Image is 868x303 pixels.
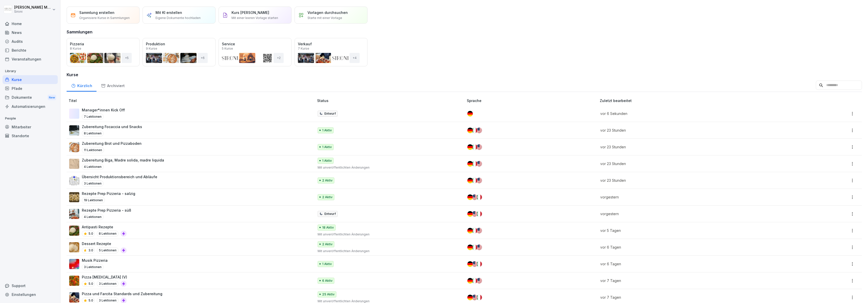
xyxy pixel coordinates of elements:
[476,278,482,284] img: us.svg
[69,276,79,286] img: ptfehjakux1ythuqs2d8013j.png
[476,161,482,167] img: us.svg
[67,72,862,78] h3: Kurse
[472,128,477,133] img: it.svg
[3,55,58,64] div: Veranstaltungen
[322,145,332,149] p: 1 Aktiv
[467,161,473,167] img: de.svg
[324,212,336,216] p: Entwurf
[600,144,789,150] p: vor 23 Stunden
[472,161,477,167] img: it.svg
[70,47,81,50] p: 8 Kurse
[3,93,58,102] a: DokumenteNew
[82,258,108,263] p: Musik Pizzeria
[14,10,51,13] p: Sironi
[274,53,284,63] div: + 2
[318,165,459,170] p: Mit unveröffentlichten Änderungen
[472,228,477,233] img: it.svg
[14,5,51,10] p: [PERSON_NAME] Malec
[67,79,97,92] a: Kürzlich
[3,290,58,299] div: Einstellungen
[82,191,135,196] p: Rezepte Prep Pizzeria - salzig
[600,245,789,250] p: vor 6 Tagen
[467,194,473,200] img: de.svg
[467,211,473,217] img: de.svg
[122,53,132,63] div: + 5
[476,178,482,183] img: us.svg
[219,38,292,66] a: Service5 Kurse+2
[69,259,79,269] img: yh4wz2vfvintp4rn1kv0mog4.png
[97,231,119,237] p: 8 Lektionen
[472,295,477,300] img: us.svg
[476,295,482,300] img: it.svg
[69,209,79,219] img: aboj5mbvwazmlnn59ct3ktlv.png
[322,195,333,199] p: 2 Aktiv
[232,10,269,15] p: Kurs [PERSON_NAME]
[69,242,79,252] img: fr9tmtynacnbc68n3kf2tpkd.png
[476,144,482,150] img: us.svg
[70,41,136,47] p: Pizzeria
[67,38,140,66] a: Pizzeria8 Kurse+5
[476,245,482,250] img: us.svg
[69,98,315,103] p: Titel
[467,228,473,233] img: de.svg
[472,144,477,150] img: it.svg
[322,178,333,183] p: 2 Aktiv
[467,295,473,300] img: de.svg
[97,281,119,287] p: 3 Lektionen
[600,278,789,283] p: vor 7 Tagen
[3,114,58,123] p: People
[467,111,473,116] img: de.svg
[82,264,104,270] p: 3 Lektionen
[472,194,477,200] img: us.svg
[79,10,114,15] p: Sammlung erstellen
[82,208,131,213] p: Rezepte Prep Pizzeria - süß
[600,261,789,267] p: vor 6 Tagen
[3,75,58,84] a: Kurse
[476,211,482,217] img: it.svg
[322,225,334,230] p: 18 Aktiv
[3,28,58,37] a: News
[146,47,157,50] p: 9 Kurse
[88,231,93,236] p: 5.0
[82,214,104,220] p: 4 Lektionen
[3,67,58,75] p: Library
[298,47,309,50] p: 7 Kurse
[350,53,360,63] div: + 4
[82,291,162,296] p: Pizza und Farcita Standards und Zubereitung
[3,37,58,46] a: Audits
[88,248,93,253] p: 3.0
[295,38,368,66] a: Verkauf7 Kurse+4
[472,178,477,183] img: it.svg
[600,295,789,300] p: vor 7 Tagen
[67,29,92,35] h3: Sammlungen
[82,241,127,246] p: Dessert Rezepte
[82,147,104,153] p: 11 Lektionen
[600,111,789,116] p: vor 6 Sekunden
[3,84,58,93] a: Pfade
[318,232,459,237] p: Mit unveröffentlichten Änderungen
[472,261,477,267] img: us.svg
[3,123,58,131] a: Mitarbeiter
[3,131,58,140] a: Standorte
[322,242,333,247] p: 2 Aktiv
[156,10,182,15] p: Mit KI erstellen
[472,211,477,217] img: us.svg
[82,274,127,280] p: Pizza [MEDICAL_DATA] (V)
[322,292,335,297] p: 25 Aktiv
[3,46,58,55] div: Berichte
[69,159,79,169] img: ekvwbgorvm2ocewxw43lsusz.png
[467,261,473,267] img: de.svg
[3,93,58,102] div: Dokumente
[69,142,79,152] img: w9nobtcttnghg4wslidxrrlr.png
[472,278,477,284] img: it.svg
[600,98,796,103] p: Zuletzt bearbeitet
[307,16,342,20] p: Starte mit einer Vorlage
[467,245,473,250] img: de.svg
